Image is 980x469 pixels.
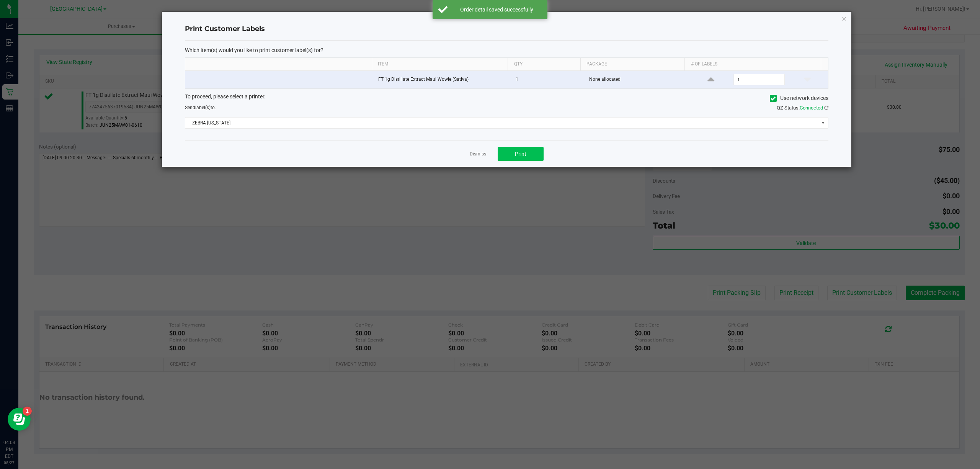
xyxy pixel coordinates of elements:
iframe: Resource center unread badge [23,407,32,416]
h4: Print Customer Labels [185,24,828,34]
span: ZEBRA-[US_STATE] [185,118,818,128]
th: Package [580,58,685,71]
span: label(s) [195,105,211,110]
p: Which item(s) would you like to print customer label(s) for? [185,47,828,54]
span: Send to: [185,105,216,110]
th: # of labels [684,58,821,71]
span: Print [515,151,526,157]
button: Print [498,147,544,161]
label: Use network devices [770,94,828,102]
td: None allocated [585,71,690,88]
iframe: Resource center [8,408,31,431]
div: To proceed, please select a printer. [179,93,834,104]
td: FT 1g Distillate Extract Maui Wowie (Sativa) [374,71,511,88]
td: 1 [511,71,585,88]
span: QZ Status: [777,105,828,111]
div: Order detail saved successfully [452,6,542,13]
span: Connected [800,105,823,111]
th: Item [372,58,508,71]
th: Qty [508,58,580,71]
a: Dismiss [470,151,486,157]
